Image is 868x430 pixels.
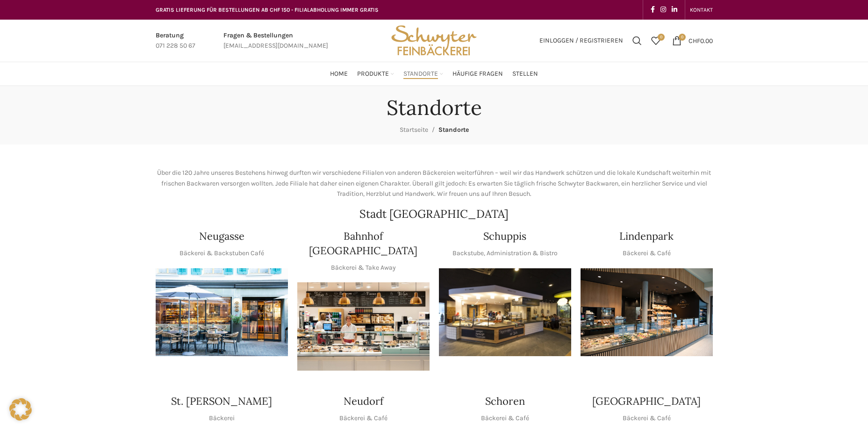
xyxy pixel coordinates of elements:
h4: Schoren [485,394,525,408]
span: Einloggen / Registrieren [539,37,623,44]
a: KONTAKT [690,0,713,19]
h4: Schuppis [483,229,526,244]
a: Site logo [388,36,480,44]
span: Standorte [438,126,469,134]
span: Produkte [357,70,389,79]
a: Instagram social link [658,3,669,16]
bdi: 0.00 [689,36,713,44]
img: Bäckerei Schwyter [388,20,480,62]
span: Standorte [403,70,438,79]
div: Secondary navigation [685,0,717,19]
h4: [GEOGRAPHIC_DATA] [592,394,701,408]
h4: St. [PERSON_NAME] [171,394,272,408]
a: Produkte [357,64,394,83]
a: 0 CHF0.00 [667,31,717,50]
p: Bäckerei & Café [339,413,387,423]
a: Einloggen / Registrieren [535,31,628,50]
h4: Neudorf [344,394,383,408]
a: Linkedin social link [669,3,680,16]
h4: Lindenpark [619,229,674,244]
h4: Bahnhof [GEOGRAPHIC_DATA] [297,229,430,258]
a: Facebook social link [648,3,658,16]
a: Standorte [403,64,443,83]
p: Backstube, Administration & Bistro [452,248,558,258]
p: Bäckerei & Café [623,248,671,258]
div: 1 / 1 [581,268,713,357]
h1: Standorte [387,95,482,120]
span: 0 [658,34,665,41]
h2: Stadt [GEOGRAPHIC_DATA] [156,208,713,220]
p: Über die 120 Jahre unseres Bestehens hinweg durften wir verschiedene Filialen von anderen Bäckere... [156,168,713,199]
span: 0 [679,34,686,41]
p: Bäckerei & Backstuben Café [179,248,264,258]
div: Main navigation [151,64,717,83]
span: Home [330,70,348,79]
a: Infobox link [223,30,328,51]
img: Neugasse [156,268,288,357]
a: Suchen [628,31,646,50]
span: GRATIS LIEFERUNG FÜR BESTELLUNGEN AB CHF 150 - FILIALABHOLUNG IMMER GRATIS [156,7,379,13]
p: Bäckerei & Café [623,413,671,423]
span: Häufige Fragen [452,70,503,79]
span: Stellen [512,70,538,79]
a: Stellen [512,64,538,83]
div: 1 / 1 [156,268,288,357]
img: Bahnhof St. Gallen [297,282,430,371]
a: Startseite [400,126,428,134]
span: CHF [689,36,700,44]
p: Bäckerei [209,413,235,423]
div: 1 / 1 [439,268,571,357]
a: Infobox link [156,30,195,51]
img: 017-e1571925257345 [581,268,713,357]
div: Meine Wunschliste [646,31,665,50]
a: Häufige Fragen [452,64,503,83]
span: KONTAKT [690,7,713,13]
div: 1 / 1 [297,282,430,371]
a: 0 [646,31,665,50]
h4: Neugasse [199,229,244,244]
p: Bäckerei & Café [481,413,529,423]
a: Home [330,64,348,83]
p: Bäckerei & Take Away [331,263,396,273]
img: 150130-Schwyter-013 [439,268,571,357]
